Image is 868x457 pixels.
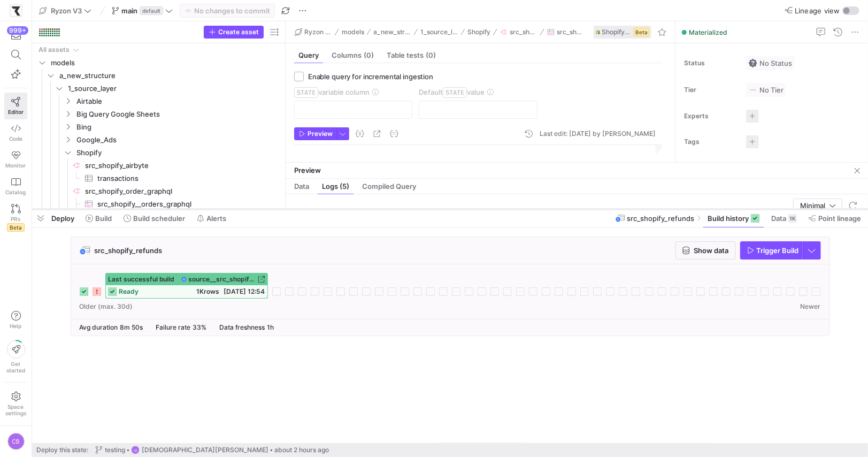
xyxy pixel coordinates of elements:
[76,121,279,133] span: Bing
[36,4,94,18] button: Ryzon V3
[426,52,436,59] span: (0)
[373,28,411,36] span: a_new_structure
[76,95,279,108] span: Airtable
[36,120,281,133] div: Press SPACE to select this row.
[684,161,729,176] span: Show in Asset Catalog
[9,323,22,329] span: Help
[274,446,329,454] span: about 2 hours ago
[131,446,140,454] div: CB
[59,70,279,82] span: a_new_structure
[749,86,757,94] img: No tier
[4,2,27,20] a: https://storage.googleapis.com/y42-prod-data-exchange/images/sBsRsYb6BHzNxH9w4w8ylRuridc3cmH4JEFn...
[557,28,585,36] span: src_shopify_refunds
[371,26,413,39] button: a_new_structure
[294,127,336,140] button: Preview
[294,166,321,174] span: Preview
[76,134,279,146] span: Google_Ads
[76,147,279,159] span: Shopify
[443,87,467,98] span: STATE
[689,28,727,36] span: Materialized
[76,108,279,120] span: Big Query Google Sheets
[36,133,281,146] div: Press SPACE to select this row.
[105,446,125,454] span: testing
[304,28,332,36] span: Ryzon V3
[497,26,540,39] button: src_shopify_order_graphql
[465,26,493,39] button: Shopify
[36,172,281,185] a: transactions​​​​​​​​​
[294,87,318,98] span: STATE
[4,200,27,236] a: PRsBeta
[36,82,281,95] div: Press SPACE to select this row.
[36,43,281,56] div: Press SPACE to select this row.
[36,197,281,210] div: Press SPACE to select this row.
[36,108,281,120] div: Press SPACE to select this row.
[749,59,757,67] img: No status
[544,26,587,39] button: src_shopify_refunds
[97,198,268,210] span: src_shopify__orders_graphql​​​​​​​​​
[6,189,26,195] span: Catalog
[36,159,281,172] a: src_shopify_airbyte​​​​​​​​
[93,443,332,457] button: testingCB[DEMOGRAPHIC_DATA][PERSON_NAME]about 2 hours ago
[684,138,738,146] span: Tags
[795,6,840,15] span: Lineage view
[540,130,656,138] div: Last edit: [DATE] by [PERSON_NAME]
[684,112,738,120] span: Experts
[121,6,137,15] span: main
[7,223,25,232] span: Beta
[204,26,264,39] button: Create asset
[322,183,349,190] span: Logs (5)
[11,216,21,222] span: PRs
[387,52,436,59] span: Table tests
[218,28,259,36] span: Create asset
[294,88,370,96] span: variable column
[298,52,319,59] span: Query
[4,93,27,119] a: Editor
[36,146,281,159] div: Press SPACE to select this row.
[749,59,792,67] span: No Status
[510,28,537,36] span: src_shopify_order_graphql
[4,26,27,45] button: 999+
[142,446,268,454] span: [DEMOGRAPHIC_DATA][PERSON_NAME]
[294,183,309,190] span: Data
[292,26,335,39] button: Ryzon V3
[51,6,82,15] span: Ryzon V3
[634,28,649,36] span: Beta
[11,5,21,16] img: https://storage.googleapis.com/y42-prod-data-exchange/images/sBsRsYb6BHzNxH9w4w8ylRuridc3cmH4JEFn...
[4,387,27,421] a: Spacesettings
[36,185,281,197] a: src_shopify_order_graphql​​​​​​​​
[418,26,460,39] button: 1_source_layer
[467,28,490,36] span: Shopify
[5,403,26,416] span: Space settings
[6,162,26,169] span: Monitor
[4,306,27,334] button: Help
[4,430,27,453] button: CB
[36,172,281,185] div: Press SPACE to select this row.
[109,4,175,18] button: maindefault
[339,26,367,39] button: models
[800,201,825,210] span: Minimal
[36,159,281,172] div: Press SPACE to select this row.
[97,172,268,185] span: transactions​​​​​​​​​
[8,109,24,115] span: Editor
[140,6,163,15] span: default
[36,69,281,82] div: Press SPACE to select this row.
[6,361,25,374] span: Get started
[4,173,27,200] a: Catalog
[332,52,374,59] span: Columns
[419,88,485,96] span: Default value
[684,59,738,67] span: Status
[36,197,281,210] a: src_shopify__orders_graphql​​​​​​​​​
[684,86,738,94] span: Tier
[7,433,25,450] div: CB
[746,56,795,70] button: No statusNo Status
[308,130,333,138] span: Preview
[36,56,281,69] div: Press SPACE to select this row.
[36,185,281,197] div: Press SPACE to select this row.
[85,185,279,197] span: src_shopify_order_graphql​​​​​​​​
[39,46,70,54] div: All assets
[36,95,281,108] div: Press SPACE to select this row.
[85,159,279,172] span: src_shopify_airbyte​​​​​​​​
[7,26,28,35] div: 999+
[9,135,22,142] span: Code
[4,119,27,146] a: Code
